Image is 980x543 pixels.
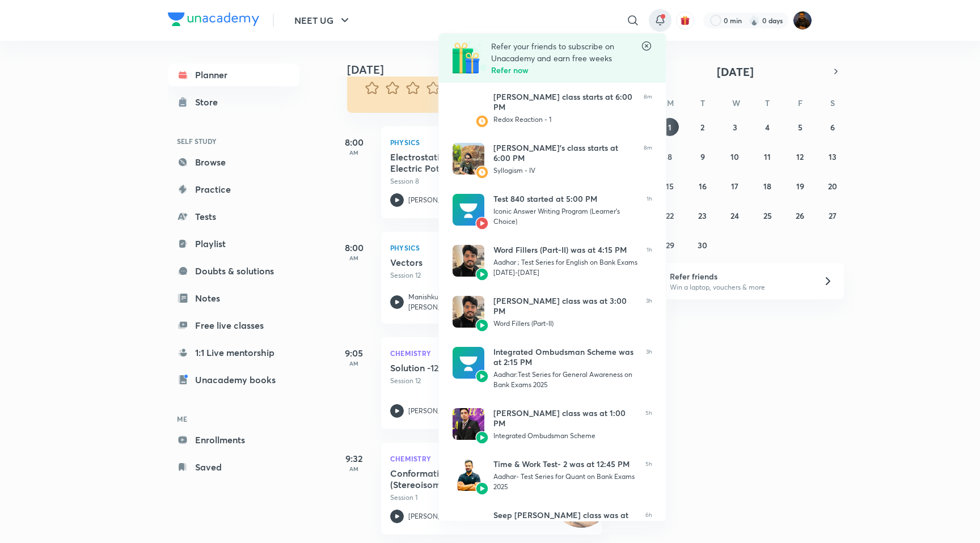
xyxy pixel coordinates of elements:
[453,92,484,124] img: Avatar
[453,143,484,175] img: Avatar
[453,40,487,74] img: Referral
[453,194,484,226] img: Avatar
[493,143,635,163] div: [PERSON_NAME]’s class starts at 6:00 PM
[453,408,484,440] img: Avatar
[439,287,666,338] a: AvatarAvatar[PERSON_NAME] class was at 3:00 PMWord Fillers (Part-II)3h
[493,431,636,441] div: Integrated Ombudsman Scheme
[453,347,484,379] img: Avatar
[493,408,636,429] div: [PERSON_NAME] class was at 1:00 PM
[644,143,652,176] span: 8m
[439,185,666,236] a: AvatarAvatarTest 840 started at 5:00 PMIconic Answer Writing Program (Learner's Choice)1h
[475,268,489,281] img: Avatar
[493,472,636,492] div: Aadhar- Test Series for Quant on Bank Exams 2025
[475,319,489,332] img: Avatar
[493,319,637,329] div: Word Fillers (Part-II)
[475,166,489,179] img: Avatar
[475,217,489,230] img: Avatar
[439,450,666,501] a: AvatarAvatarTime & Work Test- 2 was at 12:45 PMAadhar- Test Series for Quant on Bank Exams 20255h
[647,194,652,227] span: 1h
[645,459,652,492] span: 5h
[439,338,666,399] a: AvatarAvatarIntegrated Ombudsman Scheme was at 2:15 PMAadhar:Test Series for General Awareness on...
[493,296,637,316] div: [PERSON_NAME] class was at 3:00 PM
[475,114,489,128] img: Avatar
[453,245,484,277] img: Avatar
[493,370,637,390] div: Aadhar:Test Series for General Awareness on Bank Exams 2025
[475,482,489,495] img: Avatar
[647,245,652,278] span: 1h
[644,92,652,125] span: 8m
[493,194,637,204] div: Test 840 started at 5:00 PM
[453,459,484,491] img: Avatar
[475,431,489,444] img: Avatar
[439,399,666,450] a: AvatarAvatar[PERSON_NAME] class was at 1:00 PMIntegrated Ombudsman Scheme5h
[453,296,484,328] img: Avatar
[493,206,637,227] div: Iconic Answer Writing Program (Learner's Choice)
[646,347,652,390] span: 3h
[646,296,652,329] span: 3h
[493,92,635,112] div: [PERSON_NAME] class starts at 6:00 PM
[493,114,635,125] div: Redox Reaction - 1
[645,408,652,441] span: 5h
[475,370,489,383] img: Avatar
[491,40,641,64] p: Refer your friends to subscribe on Unacademy and earn free weeks
[439,134,666,185] a: AvatarAvatar[PERSON_NAME]’s class starts at 6:00 PMSyllogism - IV8m
[439,83,666,134] a: AvatarAvatar[PERSON_NAME] class starts at 6:00 PMRedox Reaction - 18m
[493,510,636,531] div: Seep [PERSON_NAME] class was at 11:30 AM
[493,257,637,278] div: Aadhar ; Test Series for English on Bank Exams [DATE]-[DATE]
[439,236,666,287] a: AvatarAvatarWord Fillers (Part-II) was at 4:15 PMAadhar ; Test Series for English on Bank Exams [...
[453,510,484,542] img: Avatar
[493,459,636,469] div: Time & Work Test- 2 was at 12:45 PM
[493,347,637,367] div: Integrated Ombudsman Scheme was at 2:15 PM
[493,245,637,255] div: Word Fillers (Part-II) was at 4:15 PM
[493,166,635,176] div: Syllogism - IV
[491,64,641,76] h6: Refer now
